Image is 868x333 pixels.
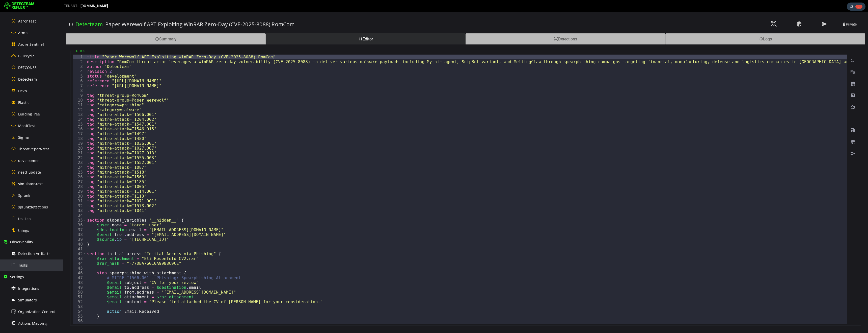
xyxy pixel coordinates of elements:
div: 44 [10,249,23,254]
span: [DOMAIN_NAME] [80,4,108,8]
div: 48 [10,269,23,273]
div: 47 [10,264,23,269]
h3: Paper Werewolf APT Exploiting WinRAR Zero-Day (CVE-2025-8088) RomCom [42,9,232,16]
span: Integrations [18,286,39,291]
div: 33 [10,197,23,201]
div: Summary [3,22,203,33]
div: 23 [10,149,23,153]
div: 1 [10,43,23,48]
div: 8 [10,77,23,81]
span: Bluecycle [18,54,35,58]
span: Toggle code folding, rows 46 through 55 [20,259,23,264]
div: 29 [10,177,23,182]
div: 10 [10,86,23,91]
div: 20 [10,134,23,139]
div: 19 [10,129,23,134]
div: 55 [10,302,23,307]
div: 52 [10,288,23,293]
div: 36 [10,211,23,216]
div: 27 [10,168,23,173]
span: ThreatReport-test [18,147,49,151]
div: Detections [402,22,602,33]
div: 50 [10,278,23,283]
span: Toggle code folding, rows 35 through 40 [20,206,23,211]
div: 3 [10,53,23,57]
div: 21 [10,139,23,144]
div: 18 [10,125,23,129]
div: 11 [10,91,23,96]
span: LendingTree [18,112,40,116]
div: 16 [10,115,23,120]
div: 40 [10,230,23,235]
div: 2 [10,48,23,53]
div: 57 [10,312,23,317]
div: 49 [10,273,23,278]
div: 17 [10,120,23,125]
div: 24 [10,153,23,158]
div: 14 [10,105,23,110]
div: Editor [203,22,402,33]
div: 12 [10,96,23,101]
div: 4 [10,57,23,62]
div: 41 [10,235,23,240]
div: 13 [10,101,23,105]
span: splunkdetections [18,205,48,209]
img: Detecteam logo [4,2,34,10]
span: Settings [10,274,24,279]
div: 42 [10,240,23,245]
div: 54 [10,297,23,302]
span: Toggle code folding, rows 42 through 65 [20,240,23,245]
span: Detection Artifacts [18,251,50,256]
span: Observability [10,240,33,244]
div: 30 [10,182,23,187]
div: 39 [10,225,23,230]
span: simulator-test [18,181,43,186]
span: Tasks [18,263,28,268]
div: 6 [10,67,23,72]
span: Actions Mapping [18,321,47,326]
div: 56 [10,307,23,312]
div: 9 [10,81,23,86]
button: Private [774,10,799,16]
span: Sigma [18,135,29,140]
div: 38 [10,221,23,225]
span: DEFCON33 [18,65,37,70]
span: 1 [855,5,862,9]
span: Devo [18,88,27,93]
span: MohitTest [18,123,36,128]
span: Armis [18,30,28,35]
legend: Editor [9,37,24,41]
div: 26 [10,163,23,168]
span: Toggle code folding, rows 57 through 64 [20,312,23,317]
span: Organization Context [18,309,55,314]
div: 32 [10,192,23,197]
div: 53 [10,293,23,297]
div: 25 [10,158,23,163]
div: 34 [10,201,23,206]
div: 5 [10,62,23,67]
div: 31 [10,187,23,192]
span: Elastic [18,100,29,105]
span: need_update [18,170,41,175]
div: 43 [10,245,23,249]
h3: Detecteam [12,9,40,16]
div: 45 [10,254,23,259]
div: 22 [10,144,23,149]
div: 28 [10,173,23,177]
span: TENANT: [64,4,78,8]
div: 7 [10,72,23,77]
div: Task Notifications [847,3,865,11]
span: Splunk [18,193,30,198]
span: Simulators [18,298,37,302]
span: Private [779,11,794,15]
span: testLeo [18,216,31,221]
div: Logs [602,22,802,33]
span: AaronTest [18,19,36,23]
div: 37 [10,216,23,221]
span: development [18,158,41,163]
span: things [18,228,29,233]
span: Detecteam [18,77,37,82]
div: 35 [10,206,23,211]
span: Azure-Sentinel [18,42,44,47]
div: 46 [10,259,23,264]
